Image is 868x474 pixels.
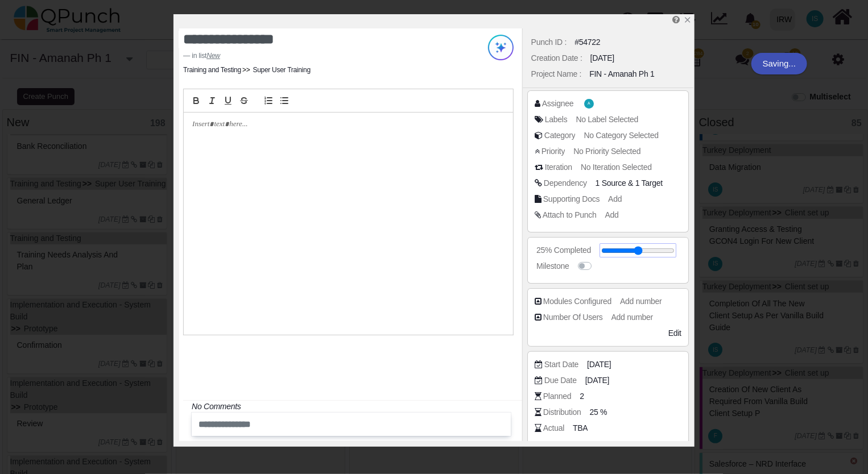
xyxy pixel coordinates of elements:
div: Number of users [543,311,603,323]
span: 25 % [590,406,607,418]
div: Distribution [543,406,581,418]
div: Attach to Punch [543,209,597,221]
span: Azeem.khan [584,99,594,109]
div: Labels [545,114,568,126]
div: #54722 [574,36,600,48]
div: Actual [543,422,564,434]
a: x [684,15,692,24]
div: Modules configured [543,296,611,307]
div: Assignee [542,98,573,110]
div: Start Date [544,359,578,371]
div: Punch ID : [531,36,567,48]
span: Add [605,210,618,219]
div: Supporting Docs [543,193,600,205]
li: Super User Training [241,65,311,75]
cite: Source Title [206,52,220,60]
i: No Comments [192,402,241,411]
svg: x [684,16,692,24]
span: A [588,102,590,106]
div: 25% Completed [536,244,591,256]
footer: in list [183,51,456,61]
u: New [206,52,220,60]
div: Iteration [545,161,572,173]
div: Milestone [536,260,569,272]
li: Training and Testing [183,65,241,75]
div: Saving... [751,53,807,74]
span: <div class="badge badge-secondary"> Sales and Accounts Receivable [3] FS</div> [635,178,663,188]
span: [DATE] [587,359,611,371]
span: Add number [611,313,653,322]
span: 2 [580,390,584,402]
div: Creation Date : [531,52,582,64]
img: Try writing with AI [488,35,514,60]
span: No Iteration Selected [581,163,652,172]
span: No Category Selected [584,131,658,140]
i: Edit Punch [672,15,680,24]
div: [DATE] [590,52,614,64]
span: <div class="badge badge-secondary"> Purchasing FS</div> [596,178,626,188]
div: Due Date [544,375,577,386]
span: Add [608,194,622,203]
div: Project Name : [531,68,582,80]
span: No Label Selected [576,115,638,124]
div: Category [544,130,576,142]
div: Cost [544,438,569,450]
span: TBA [573,422,588,434]
div: FIN - Amanah Ph 1 [589,68,654,80]
div: Planned [543,390,571,402]
span: No Priority Selected [573,147,640,156]
b: £ [563,440,567,448]
div: Dependency [544,177,587,189]
span: Add number [620,297,662,306]
span: Edit [668,329,681,338]
span: [DATE] [585,375,609,386]
span: & [596,177,663,189]
div: Priority [542,145,565,157]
